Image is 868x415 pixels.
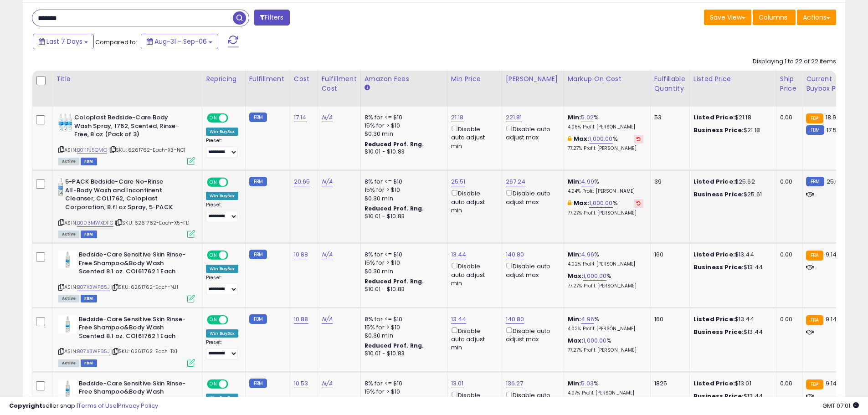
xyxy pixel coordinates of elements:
[806,113,823,123] small: FBA
[58,359,79,367] span: All listings currently available for purchase on Amazon
[46,37,82,46] span: Last 7 Days
[568,178,643,195] div: %
[581,113,594,122] a: 5.02
[58,178,63,196] img: 31jX1Pu3GkL._SL40_.jpg
[33,34,94,49] button: Last 7 Days
[81,158,97,165] span: FBM
[506,261,557,279] div: Disable auto adjust max
[693,126,769,134] div: $21.18
[365,178,440,186] div: 8% for <= $10
[806,177,824,186] small: FBM
[693,328,769,336] div: $13.44
[208,114,219,122] span: ON
[58,158,79,165] span: All listings currently available for purchase on Amazon
[365,286,440,293] div: $10.01 - $10.83
[206,128,238,136] div: Win BuyBox
[583,336,606,345] a: 1,000.00
[294,74,314,84] div: Cost
[780,251,795,259] div: 0.00
[451,261,495,287] div: Disable auto adjust min
[206,339,238,360] div: Preset:
[693,177,735,186] b: Listed Price:
[568,315,643,332] div: %
[365,130,440,138] div: $0.30 min
[654,113,683,122] div: 53
[581,250,594,259] a: 4.96
[806,315,823,325] small: FBA
[693,74,772,84] div: Listed Price
[451,379,464,388] a: 13.01
[208,316,219,323] span: ON
[693,178,769,186] div: $25.62
[208,380,219,388] span: ON
[95,38,137,46] span: Compared to:
[365,186,440,194] div: 15% for > $10
[574,134,590,143] b: Max:
[58,113,72,132] img: 51DjJT3iF4L._SL40_.jpg
[568,113,581,122] b: Min:
[506,124,557,142] div: Disable auto adjust max
[506,74,560,84] div: [PERSON_NAME]
[322,113,333,122] a: N/A
[827,126,841,134] span: 17.59
[58,379,77,398] img: 31gy3L6L5cL._SL40_.jpg
[806,251,823,261] small: FBA
[365,122,440,130] div: 15% for > $10
[654,251,683,259] div: 160
[797,10,836,25] button: Actions
[227,251,241,259] span: OFF
[322,74,357,93] div: Fulfillment Cost
[451,326,495,352] div: Disable auto adjust min
[365,388,440,396] div: 15% for > $10
[365,259,440,267] div: 15% for > $10
[108,146,185,154] span: | SKU: 6261762-Each-X3-NC1
[206,265,238,273] div: Win BuyBox
[111,348,177,355] span: | SKU: 6261762-Each-TX1
[208,251,219,259] span: ON
[78,401,117,410] a: Terms of Use
[693,113,769,122] div: $21.18
[780,113,795,122] div: 0.00
[365,323,440,332] div: 15% for > $10
[58,178,195,237] div: ASIN:
[58,251,77,269] img: 31gy3L6L5cL._SL40_.jpg
[826,250,837,259] span: 9.14
[693,250,735,259] b: Listed Price:
[206,192,238,200] div: Win BuyBox
[81,359,97,367] span: FBM
[322,379,333,388] a: N/A
[249,314,267,324] small: FBM
[294,250,308,259] a: 10.88
[58,113,195,164] div: ASIN:
[206,202,238,222] div: Preset:
[780,379,795,388] div: 0.00
[826,113,840,122] span: 18.99
[506,315,524,324] a: 140.80
[564,71,650,107] th: The percentage added to the cost of goods (COGS) that forms the calculator for Min & Max prices.
[365,113,440,122] div: 8% for <= $10
[693,263,744,272] b: Business Price:
[322,250,333,259] a: N/A
[780,74,798,93] div: Ship Price
[822,401,859,410] span: 2025-09-14 07:01 GMT
[780,178,795,186] div: 0.00
[227,114,241,122] span: OFF
[654,315,683,323] div: 160
[693,328,744,336] b: Business Price:
[365,148,440,156] div: $10.01 - $10.83
[826,379,837,388] span: 9.14
[693,315,735,323] b: Listed Price:
[506,177,526,186] a: 267.24
[77,348,110,355] a: B07X3WF85J
[451,188,495,215] div: Disable auto adjust min
[451,315,467,324] a: 13.44
[753,10,796,25] button: Columns
[568,199,643,216] div: %
[568,251,643,267] div: %
[81,231,97,238] span: FBM
[111,283,178,291] span: | SKU: 6261762-Each-NJ1
[249,250,267,259] small: FBM
[77,219,113,227] a: B003MWXDFC
[568,145,643,152] p: 77.27% Profit [PERSON_NAME]
[227,179,241,186] span: OFF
